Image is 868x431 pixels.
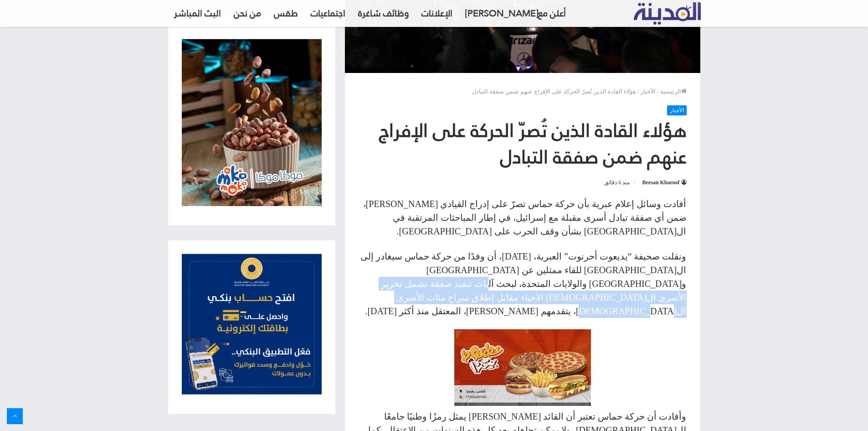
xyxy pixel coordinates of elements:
a: الأخبار [667,105,687,115]
p: ونقلت صحيفة “يديعوت أحرنوت” العبرية، [DATE]، أن وفدًا من حركة حماس سيغادر إلى ال[GEOGRAPHIC_DATA]... [359,249,687,318]
span: هؤلاء القادة الذين تُصرّ الحركة على الإفراج عنهم ضمن صفقة التبادل [472,88,637,95]
em: / [657,88,659,95]
p: أفادت وسائل إعلام عبرية بأن حركة حماس تصرّ على إدراج القيادي [PERSON_NAME]، ضمن أي صفقة تبادل أسر... [359,197,687,238]
h1: هؤلاء القادة الذين تُصرّ الحركة على الإفراج عنهم ضمن صفقة التبادل [359,118,687,170]
img: تلفزيون المدينة [634,2,701,25]
a: Beesan Kharoof [642,179,686,186]
span: منذ 6 دقائق [604,177,637,188]
em: / [637,88,639,95]
a: الرئيسية [660,88,687,95]
a: تلفزيون المدينة [634,3,701,25]
a: الأخبار [641,88,656,95]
